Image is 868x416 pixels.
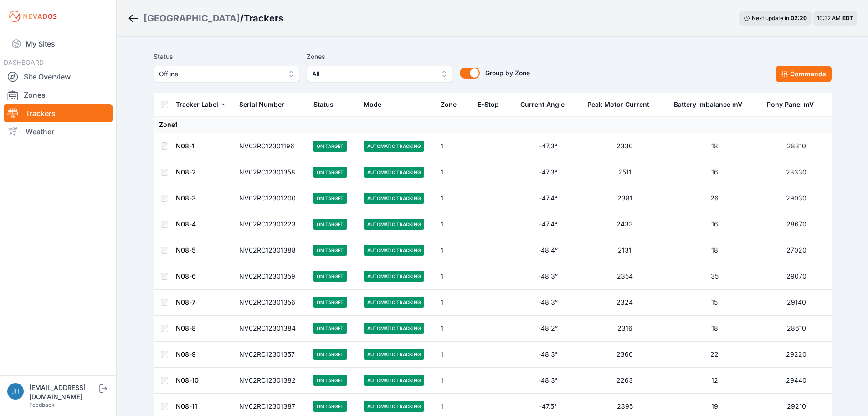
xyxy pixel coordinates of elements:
[582,263,668,290] td: 2354
[176,168,196,176] a: N08-2
[761,159,832,185] td: 28330
[668,159,761,185] td: 16
[761,290,832,316] td: 29140
[176,100,218,109] div: Tracker Label
[582,290,668,316] td: 2324
[435,211,472,237] td: 1
[176,194,196,202] a: N08-3
[441,94,464,116] button: Zone
[234,185,308,211] td: NV02RC12301200
[312,68,434,79] span: All
[313,297,347,308] span: On Target
[668,316,761,342] td: 18
[435,237,472,263] td: 1
[234,263,308,290] td: NV02RC12301359
[582,133,668,159] td: 2330
[313,271,347,282] span: On Target
[154,116,832,133] td: Zone 1
[514,133,581,159] td: -47.3°
[435,159,472,185] td: 1
[176,94,226,116] button: Tracker Label
[582,316,668,342] td: 2316
[752,15,789,21] span: Next update in
[234,290,308,316] td: NV02RC12301356
[154,66,299,82] button: Offline
[485,69,530,77] span: Group by Zone
[514,237,581,263] td: -48.4°
[767,94,821,116] button: Pony Panel mV
[435,263,472,290] td: 1
[441,100,457,109] div: Zone
[176,298,195,306] a: N08-7
[4,104,113,122] a: Trackers
[514,290,581,316] td: -48.3°
[520,94,571,116] button: Current Angle
[435,133,472,159] td: 1
[364,193,424,204] span: Automatic Tracking
[364,141,424,152] span: Automatic Tracking
[582,159,668,185] td: 2511
[514,211,581,237] td: -47.4°
[234,159,308,185] td: NV02RC12301358
[364,271,424,282] span: Automatic Tracking
[514,316,581,342] td: -48.2°
[582,237,668,263] td: 2131
[313,375,347,386] span: On Target
[514,185,581,211] td: -47.4°
[234,342,308,368] td: NV02RC12301357
[435,185,472,211] td: 1
[313,349,347,360] span: On Target
[176,350,196,358] a: N08-9
[307,66,452,82] button: All
[364,167,424,178] span: Automatic Tracking
[364,245,424,256] span: Automatic Tracking
[761,342,832,368] td: 29220
[668,237,761,263] td: 18
[842,15,853,21] span: EDT
[364,401,424,412] span: Automatic Tracking
[435,368,472,394] td: 1
[307,51,452,62] label: Zones
[668,133,761,159] td: 18
[154,51,299,62] label: Status
[176,402,197,410] a: N08-11
[4,68,113,86] a: Site Overview
[313,100,333,109] div: Status
[587,94,657,116] button: Peak Motor Current
[240,12,244,25] span: /
[4,33,113,55] a: My Sites
[313,94,340,116] button: Status
[761,133,832,159] td: 28310
[364,349,424,360] span: Automatic Tracking
[582,211,668,237] td: 2433
[761,316,832,342] td: 28610
[668,290,761,316] td: 15
[176,142,195,150] a: N08-1
[582,185,668,211] td: 2381
[673,94,749,116] button: Battery Imbalance mV
[668,185,761,211] td: 26
[29,383,98,401] div: [EMAIL_ADDRESS][DOMAIN_NAME]
[364,100,381,109] div: Mode
[234,211,308,237] td: NV02RC12301223
[364,323,424,334] span: Automatic Tracking
[668,211,761,237] td: 16
[673,100,742,109] div: Battery Imbalance mV
[514,368,581,394] td: -48.3°
[144,12,240,25] a: [GEOGRAPHIC_DATA]
[176,376,199,384] a: N08-10
[668,342,761,368] td: 22
[7,9,58,24] img: Nevados
[435,316,472,342] td: 1
[776,66,832,82] button: Commands
[313,141,347,152] span: On Target
[435,342,472,368] td: 1
[313,401,347,412] span: On Target
[364,375,424,386] span: Automatic Tracking
[239,94,292,116] button: Serial Number
[791,15,807,22] div: 02 : 20
[29,401,55,408] a: Feedback
[767,100,814,109] div: Pony Panel mV
[761,368,832,394] td: 29440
